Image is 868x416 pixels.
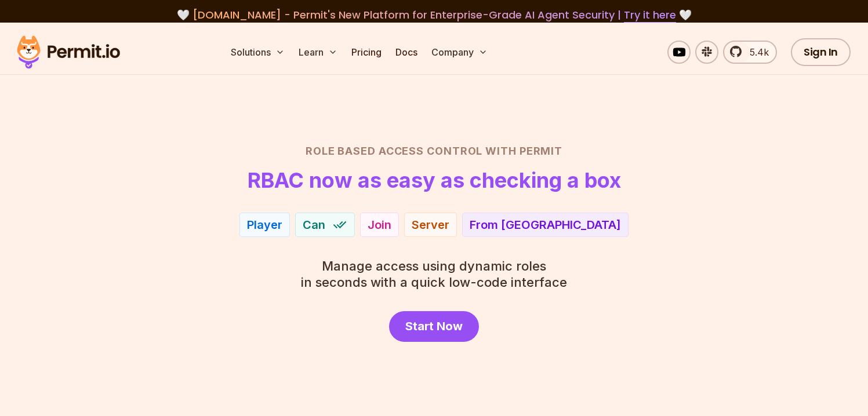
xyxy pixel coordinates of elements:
[28,7,840,23] div: 🤍 🤍
[485,143,562,159] span: with Permit
[389,311,479,342] a: Start Now
[791,38,851,66] a: Sign In
[193,8,676,22] span: [DOMAIN_NAME] - Permit's New Platform for Enterprise-Grade AI Agent Security |
[301,258,567,274] span: Manage access using dynamic roles
[28,143,840,159] h2: Role Based Access Control
[247,217,282,233] div: Player
[294,41,342,64] button: Learn
[347,41,386,64] a: Pricing
[226,41,289,64] button: Solutions
[391,41,422,64] a: Docs
[368,217,391,233] div: Join
[743,45,769,59] span: 5.4k
[723,41,777,64] a: 5.4k
[303,217,325,233] span: Can
[301,258,567,290] p: in seconds with a quick low-code interface
[624,8,676,23] a: Try it here
[412,217,449,233] div: Server
[405,318,463,334] span: Start Now
[12,32,125,72] img: Permit logo
[470,217,621,233] div: From [GEOGRAPHIC_DATA]
[427,41,492,64] button: Company
[248,169,621,192] h1: RBAC now as easy as checking a box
